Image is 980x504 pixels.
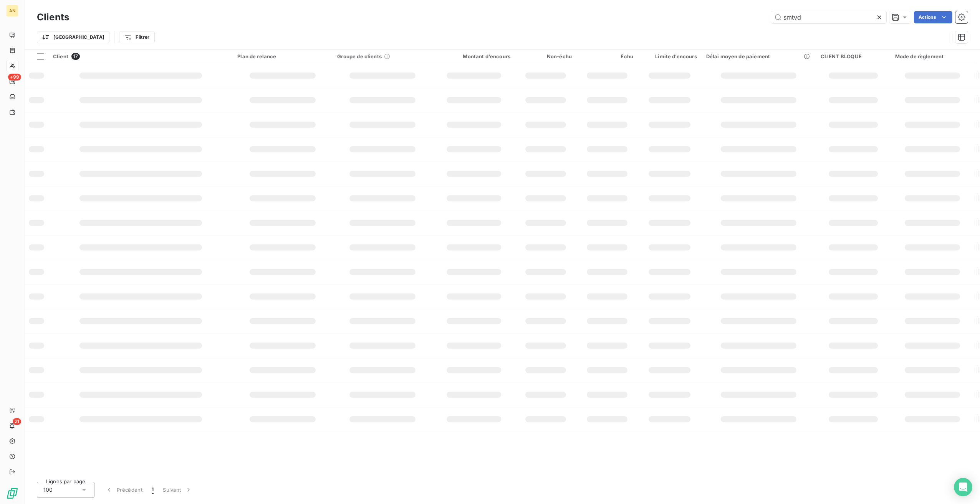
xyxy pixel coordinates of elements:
[237,53,328,59] div: Plan de relance
[337,53,382,59] span: Groupe de clients
[581,53,633,59] div: Échu
[437,53,510,59] div: Montant d'encours
[821,53,886,59] div: CLIENT BLOQUE
[6,5,18,17] div: AN
[37,10,69,24] h3: Clients
[158,482,197,498] button: Suivant
[37,31,109,43] button: [GEOGRAPHIC_DATA]
[895,53,970,59] div: Mode de règlement
[101,482,147,498] button: Précédent
[119,31,154,43] button: Filtrer
[954,478,972,496] div: Open Intercom Messenger
[13,418,21,425] span: 21
[914,11,952,23] button: Actions
[771,11,886,23] input: Rechercher
[43,486,53,494] span: 100
[71,53,80,60] span: 17
[147,482,158,498] button: 1
[6,487,18,499] img: Logo LeanPay
[706,53,811,59] div: Délai moyen de paiement
[642,53,697,59] div: Limite d’encours
[520,53,572,59] div: Non-échu
[152,486,154,494] span: 1
[8,74,21,81] span: +99
[53,53,68,59] span: Client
